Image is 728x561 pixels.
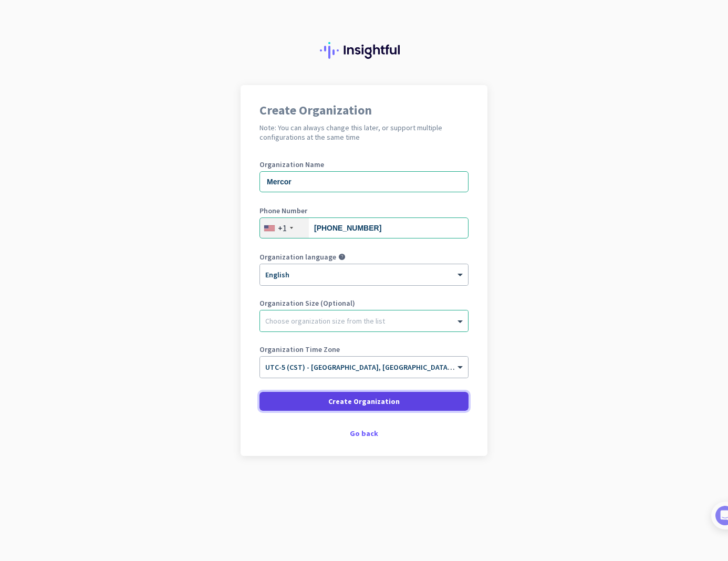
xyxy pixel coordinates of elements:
[259,346,469,353] label: Organization Time Zone
[259,123,469,142] h2: Note: You can always change this later, or support multiple configurations at the same time
[259,207,469,214] label: Phone Number
[338,253,346,261] i: help
[259,104,469,117] h1: Create Organization
[278,223,287,233] div: +1
[320,42,408,59] img: Insightful
[259,253,336,261] label: Organization language
[259,299,469,307] label: Organization Size (Optional)
[328,396,400,407] span: Create Organization
[259,217,469,238] input: 201-555-0123
[259,392,469,411] button: Create Organization
[259,430,469,437] div: Go back
[259,171,469,192] input: What is the name of your organization?
[259,161,469,168] label: Organization Name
